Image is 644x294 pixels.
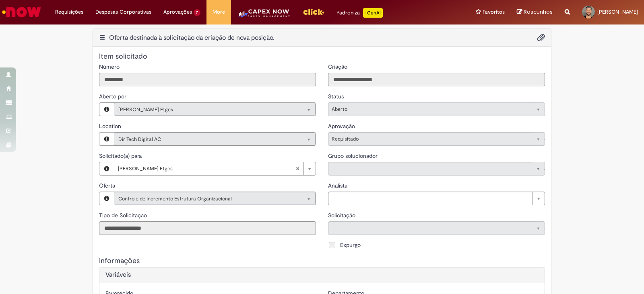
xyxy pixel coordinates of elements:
[99,52,147,61] span: Item solicitado
[109,34,275,42] span: Oferta destinada à solicitação da criação de nova posição.
[118,103,295,116] span: [PERSON_NAME] Etges
[99,122,123,130] span: Somente leitura - Location, Dir Tech Digital AC
[1,4,42,20] img: ServiceNow
[597,8,638,15] span: [PERSON_NAME]
[99,152,143,159] span: Em nome de outro indivíduo Solicitado(a) para, Veronica Spolaor Etges
[99,162,114,175] button: Solicitado(a) para, Visualizar este registro Veronica Spolaor Etges
[118,192,295,205] span: Controle de Incremento Estrutura Organizacional
[328,152,379,159] span: Somente leitura - Grupo solucionador
[524,8,553,16] span: Rascunhos
[114,133,316,145] a: Dir Tech Digital ACLimpar campo Location
[328,63,349,70] span: Somente leitura - Criação
[99,93,128,100] span: Somente leitura - Pessoa que abriu o registro da tarefa Aberto por, Veronica Spolaor Etges
[328,73,545,86] input: Criação 26 September 2025 08:57:01 Friday
[99,73,316,86] input: Número
[291,162,303,175] abbr: Limpar campo Solicitado(a) para
[55,8,83,16] span: Requisições
[213,8,225,16] span: More
[328,192,545,205] a: Limpar campo Analista
[328,212,357,219] span: Somente leitura - Solicitação
[99,221,316,235] input: Tipo de Solicitação
[99,212,149,219] span: Somente leitura - Tipo de Solicitação
[363,8,383,18] p: +GenAi
[95,8,151,16] span: Despesas Corporativas
[237,8,291,24] img: CapexLogo5.png
[118,162,295,175] span: [PERSON_NAME] Etges
[328,221,545,235] a: Limpar campo Solicitação
[114,103,316,116] a: [PERSON_NAME] EtgesLimpar campo Aberto por
[99,182,117,189] span: Somente leitura - Oferta, Controle de Incremento Estrutura Organizacional
[303,6,324,18] img: click_logo_yellow_360x200.png
[114,192,316,205] a: Controle de Incremento Estrutura OrganizacionalLimpar campo Oferta
[328,122,357,130] span: Somente leitura - Estado atual da aprovação
[527,33,545,45] div: Adicionar um anexo
[99,63,121,70] span: Somente leitura - Número gerado automaticamente que identifica exclusivamente o registro
[99,256,140,265] span: Informações
[114,162,316,175] a: [PERSON_NAME] EtgesLimpar campo Solicitado(a) para
[328,93,345,100] span: Somente leitura - Status
[328,162,545,176] a: Limpar campo Grupo solucionador
[163,8,192,16] span: Aprovações
[328,182,349,189] span: Pessoa que é o principal responsável pelo trabalho nesta tarefa Analista
[105,272,539,279] h3: Variáveis
[99,192,114,205] button: Oferta, Visualizar este registro Controle de Incremento Estrutura Organizacional
[99,33,105,42] button: Menu do formulário Item solicitado
[194,9,200,16] span: 7
[537,31,545,45] button: Adicionar anexos
[118,133,295,146] span: Dir Tech Digital AC
[517,8,553,16] a: Rascunhos
[332,133,528,145] span: Requisitado
[340,241,361,249] span: Expurgo
[483,8,505,16] span: Favoritos
[332,103,528,116] span: Aberto
[99,103,114,116] button: Aberto por, Visualizar este registro Veronica Spolaor Etges
[99,133,114,145] button: Location, Visualizar este registro Dir Tech Digital AC
[336,8,383,18] div: Padroniza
